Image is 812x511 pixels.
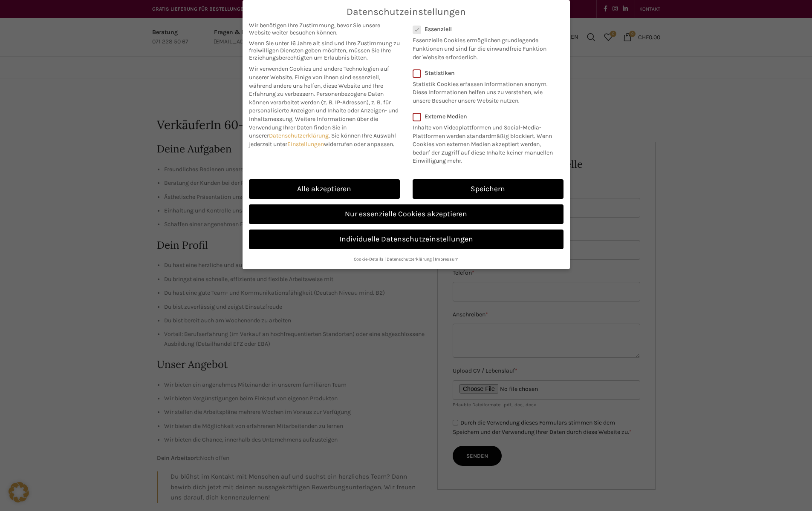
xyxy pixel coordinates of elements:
[249,204,563,224] a: Nur essenzielle Cookies akzeptieren
[249,40,400,61] span: Wenn Sie unter 16 Jahre alt sind und Ihre Zustimmung zu freiwilligen Diensten geben möchten, müss...
[413,69,552,77] label: Statistiken
[287,141,324,148] a: Einstellungen
[249,65,389,98] span: Wir verwenden Cookies und andere Technologien auf unserer Website. Einige von ihnen sind essenzie...
[435,256,459,262] a: Impressum
[249,132,396,148] span: Sie können Ihre Auswahl jederzeit unter widerrufen oder anpassen.
[413,113,558,120] label: Externe Medien
[347,6,466,17] span: Datenschutzeinstellungen
[413,120,558,165] p: Inhalte von Videoplattformen und Social-Media-Plattformen werden standardmäßig blockiert. Wenn Co...
[413,77,552,105] p: Statistik Cookies erfassen Informationen anonym. Diese Informationen helfen uns zu verstehen, wie...
[269,132,329,139] a: Datenschutzerklärung
[413,33,552,61] p: Essenzielle Cookies ermöglichen grundlegende Funktionen und sind für die einwandfreie Funktion de...
[413,179,563,199] a: Speichern
[249,22,400,36] span: Wir benötigen Ihre Zustimmung, bevor Sie unsere Website weiter besuchen können.
[387,256,432,262] a: Datenschutzerklärung
[249,230,563,249] a: Individuelle Datenschutzeinstellungen
[249,115,378,139] span: Weitere Informationen über die Verwendung Ihrer Daten finden Sie in unserer .
[354,256,384,262] a: Cookie-Details
[249,90,399,123] span: Personenbezogene Daten können verarbeitet werden (z. B. IP-Adressen), z. B. für personalisierte A...
[249,179,400,199] a: Alle akzeptieren
[413,26,552,33] label: Essenziell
